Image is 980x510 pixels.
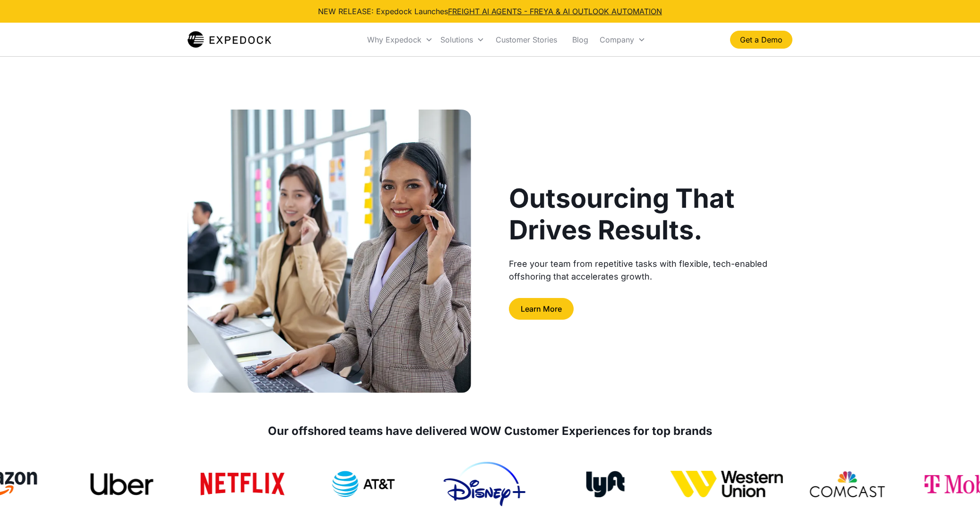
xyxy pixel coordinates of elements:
img: Uber Logo [86,469,157,499]
img: Netflix Logo [198,469,287,499]
div: Company [596,24,649,56]
img: two formal woman with headset [188,110,471,393]
div: Why Expedock [367,35,421,44]
div: Our offshored teams have delivered WOW Customer Experiences for top brands [188,423,792,439]
a: Blog [565,24,596,56]
img: Disney+ Logo [444,462,525,506]
img: ATT Logo [331,469,396,499]
h1: Outsourcing That Drives Results. [509,183,792,246]
img: Comcast Logo [810,471,885,497]
img: LYFT Logo [586,471,625,497]
div: Why Expedock [363,24,437,56]
img: Expedock Logo [188,30,271,49]
div: Solutions [437,24,488,56]
div: Company [600,35,634,44]
div: NEW RELEASE: Expedock Launches [318,6,662,17]
div: Solutions [440,35,473,44]
a: Get a Demo [730,31,792,49]
img: Western Union Logo [670,471,783,497]
a: home [188,30,271,49]
div: Free your team from repetitive tasks with flexible, tech-enabled offshoring that accelerates growth. [509,257,792,283]
a: Customer Stories [488,24,565,56]
a: FREIGHT AI AGENTS - FREYA & AI OUTLOOK AUTOMATION [448,7,662,16]
a: Learn More [509,298,574,320]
